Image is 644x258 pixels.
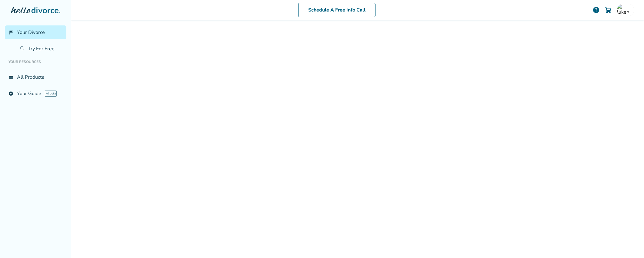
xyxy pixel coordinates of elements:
a: exploreYour GuideAI beta [5,87,66,101]
a: flag_2Your Divorce [5,25,66,39]
span: view_list [8,75,13,80]
img: Cart [605,6,612,14]
img: lukeh@vulcan.com [617,4,629,16]
span: explore [8,91,13,96]
a: view_listAll Products [5,70,66,84]
span: flag_2 [8,30,13,35]
span: Your Divorce [17,29,45,36]
span: AI beta [45,91,57,97]
a: help [592,6,600,14]
a: Try For Free [16,42,66,56]
a: Schedule A Free Info Call [298,3,375,17]
li: Your Resources [5,56,66,68]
